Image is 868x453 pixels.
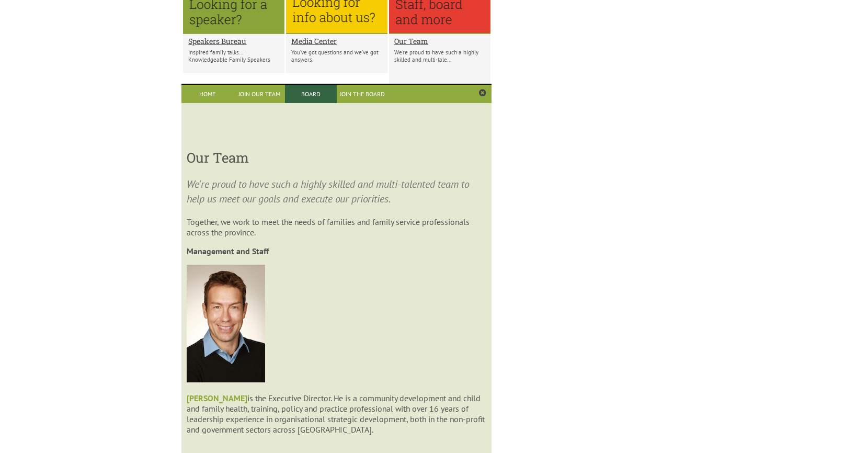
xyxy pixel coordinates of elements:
a: [PERSON_NAME] [187,393,247,403]
h3: Our Team [187,149,486,166]
p: We're proud to have such a highly skilled and multi-talented team to help us meet our goals and e... [187,177,486,206]
a: Speakers Bureau [188,36,279,46]
p: Inspired family talks… Knowledgeable Family Speakers [188,49,279,63]
a: Join Our Team [233,85,285,103]
a: Close [479,89,486,97]
p: We're proud to have such a highly skilled and multi-tale... [394,49,485,63]
a: Our Team [394,36,485,46]
a: Join the Board [337,85,389,103]
p: is the Executive Director. He is a community development and child and family health, training, p... [187,393,486,445]
a: Board [285,85,337,103]
a: Media Center [291,36,382,46]
p: Together, we work to meet the needs of families and family service professionals across the provi... [187,217,486,237]
strong: Management and Staff [187,246,269,256]
a: Home [181,85,233,103]
p: You’ve got questions and we’ve got answers. [291,49,382,63]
